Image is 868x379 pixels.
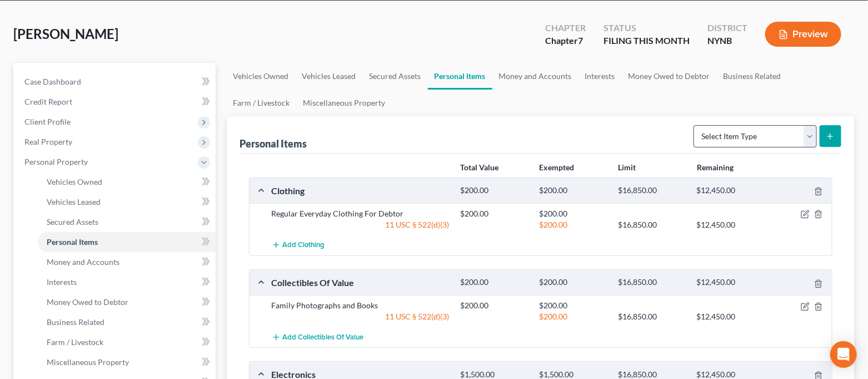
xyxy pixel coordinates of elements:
[545,35,586,47] div: Chapter
[297,90,392,116] a: Miscellaneous Property
[697,163,734,172] strong: Remaining
[533,219,612,230] div: $200.00
[272,235,325,255] button: Add Clothing
[38,212,216,232] a: Secured Assets
[612,219,691,230] div: $16,850.00
[455,208,534,219] div: $200.00
[612,311,691,322] div: $16,850.00
[578,63,622,90] a: Interests
[38,312,216,332] a: Business Related
[612,277,691,288] div: $16,850.00
[428,63,492,90] a: Personal Items
[38,272,216,292] a: Interests
[266,219,455,230] div: 11 USC § 522(d)(3)
[13,26,118,42] span: [PERSON_NAME]
[691,277,770,288] div: $12,450.00
[765,22,841,47] button: Preview
[47,337,103,347] span: Farm / Livestock
[618,163,636,172] strong: Limit
[24,137,72,146] span: Real Property
[227,90,297,116] a: Farm / Livestock
[266,300,455,311] div: Family Photographs and Books
[612,185,691,196] div: $16,850.00
[539,163,574,172] strong: Exempted
[460,163,498,172] strong: Total Value
[227,63,296,90] a: Vehicles Owned
[47,317,104,327] span: Business Related
[24,157,88,166] span: Personal Property
[533,208,612,219] div: $200.00
[47,257,119,267] span: Money and Accounts
[363,63,428,90] a: Secured Assets
[24,117,71,126] span: Client Profile
[533,311,612,322] div: $200.00
[47,177,102,186] span: Vehicles Owned
[578,35,583,46] span: 7
[38,192,216,212] a: Vehicles Leased
[455,277,534,288] div: $200.00
[38,352,216,372] a: Miscellaneous Property
[691,185,770,196] div: $12,450.00
[24,97,72,106] span: Credit Report
[16,92,216,112] a: Credit Report
[717,63,788,90] a: Business Related
[47,197,101,206] span: Vehicles Leased
[47,277,77,287] span: Interests
[38,332,216,352] a: Farm / Livestock
[24,77,81,86] span: Case Dashboard
[691,311,770,322] div: $12,450.00
[240,137,307,150] div: Personal Items
[603,22,690,35] div: Status
[38,172,216,192] a: Vehicles Owned
[545,22,586,35] div: Chapter
[47,217,98,227] span: Secured Assets
[533,185,612,196] div: $200.00
[47,237,98,247] span: Personal Items
[47,357,129,367] span: Miscellaneous Property
[266,311,455,322] div: 11 USC § 522(d)(3)
[38,252,216,272] a: Money and Accounts
[533,277,612,288] div: $200.00
[455,185,534,196] div: $200.00
[707,22,747,35] div: District
[622,63,717,90] a: Money Owed to Debtor
[296,63,363,90] a: Vehicles Leased
[603,35,690,47] div: FILING THIS MONTH
[38,232,216,252] a: Personal Items
[533,300,612,311] div: $200.00
[266,185,455,196] div: Clothing
[492,63,578,90] a: Money and Accounts
[283,241,325,250] span: Add Clothing
[455,300,534,311] div: $200.00
[266,277,455,288] div: Collectibles Of Value
[47,297,128,307] span: Money Owed to Debtor
[266,208,455,219] div: Regular Everyday Clothing For Debtor
[38,292,216,312] a: Money Owed to Debtor
[272,327,364,347] button: Add Collectibles Of Value
[691,219,770,230] div: $12,450.00
[283,333,364,342] span: Add Collectibles Of Value
[830,341,857,368] div: Open Intercom Messenger
[707,35,747,47] div: NYNB
[16,72,216,92] a: Case Dashboard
